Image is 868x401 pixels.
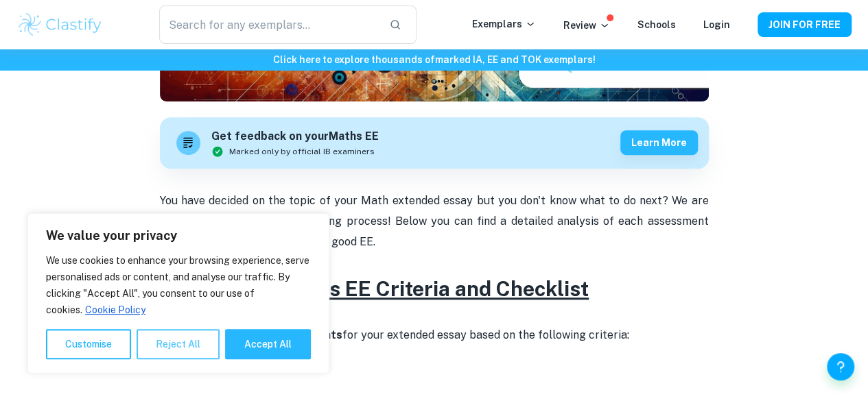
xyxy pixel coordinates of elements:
input: Search for any exemplars... [159,5,379,44]
button: Accept All [225,329,311,359]
span: Marked only by official IB examiners [229,145,375,158]
h6: Get feedback on your Maths EE [211,128,379,145]
button: Learn more [620,130,698,155]
button: Customise [46,329,131,359]
button: Help and Feedback [827,353,854,380]
p: We value your privacy [46,228,311,244]
h6: Click here to explore thousands of marked IA, EE and TOK exemplars ! [3,52,865,67]
p: Review [563,18,610,33]
a: Schools [637,19,676,30]
p: Exemplars [472,16,536,32]
button: Reject All [137,329,220,359]
a: Get feedback on yourMaths EEMarked only by official IB examinersLearn more [160,117,709,169]
img: Clastify logo [16,11,104,38]
u: Maths EE Criteria and Checklist [279,276,589,301]
a: Cookie Policy [84,304,146,316]
button: JOIN FOR FREE [758,12,852,37]
a: Login [703,19,730,30]
div: We value your privacy [27,213,329,374]
p: You can receive a total of for your extended essay based on the following criteria: [160,304,709,346]
p: We use cookies to enhance your browsing experience, serve personalised ads or content, and analys... [46,252,311,318]
p: You have decided on the topic of your Math extended essay but you don't know what to do next? We ... [160,191,709,274]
